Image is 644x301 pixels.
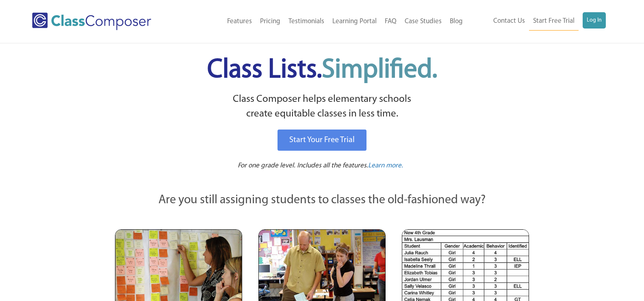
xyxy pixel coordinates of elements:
[278,130,366,151] a: Start Your Free Trial
[328,13,381,31] a: Learning Portal
[401,13,446,31] a: Case Studies
[114,92,531,122] p: Class Composer helps elementary schools create equitable classes in less time.
[583,12,606,29] a: Log In
[32,13,151,30] img: Class Composer
[489,12,529,30] a: Contact Us
[446,13,467,31] a: Blog
[183,13,467,31] nav: Header Menu
[322,57,437,83] span: Simplified.
[256,13,284,31] a: Pricing
[368,162,403,169] span: Learn more.
[223,13,256,31] a: Features
[207,57,437,83] span: Class Lists.
[368,161,403,171] a: Learn more.
[115,191,529,209] p: Are you still assigning students to classes the old-fashioned way?
[289,136,355,144] span: Start Your Free Trial
[238,162,368,169] span: For one grade level. Includes all the features.
[284,13,328,31] a: Testimonials
[381,13,401,31] a: FAQ
[529,12,579,31] a: Start Free Trial
[467,12,606,31] nav: Header Menu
